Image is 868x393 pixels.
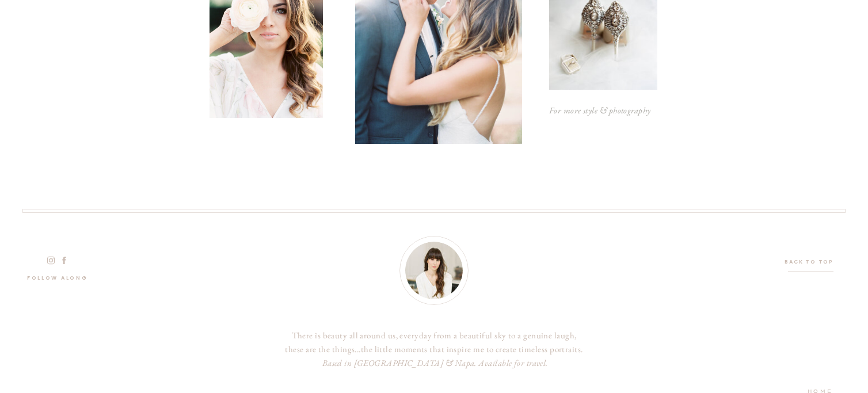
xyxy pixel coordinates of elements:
a: follow along [27,273,97,286]
a: Back to top [784,257,833,267]
i: For more style & photography [549,105,651,116]
a: There is beauty all around us, everyday from a beautiful sky to a genuine laugh, these are the th... [284,329,584,375]
i: Based in [GEOGRAPHIC_DATA] & Napa. Available for travel. [322,357,548,368]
